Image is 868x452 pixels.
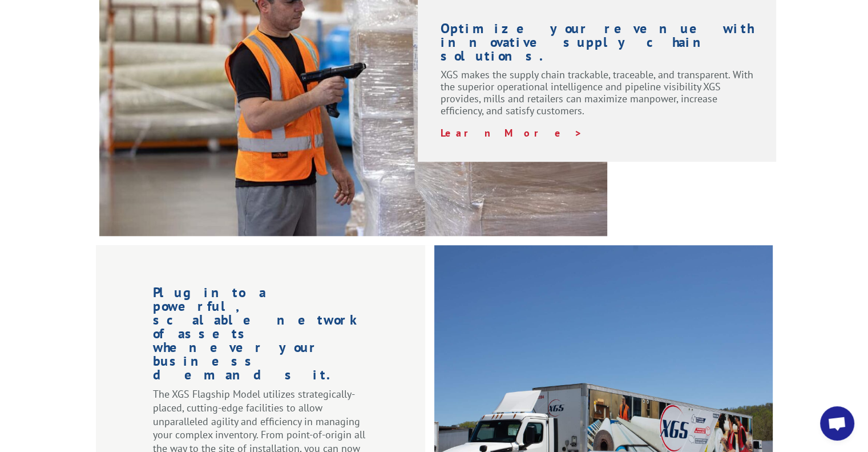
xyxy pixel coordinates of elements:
p: XGS makes the supply chain trackable, traceable, and transparent. With the superior operational i... [441,69,754,127]
h1: Plug into a powerful, scalable network of assets whenever your business demands it. [153,286,368,387]
div: Open chat [820,406,854,441]
a: Learn More > [441,126,583,139]
h1: Optimize your revenue with innovative supply chain solutions. [441,22,754,69]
